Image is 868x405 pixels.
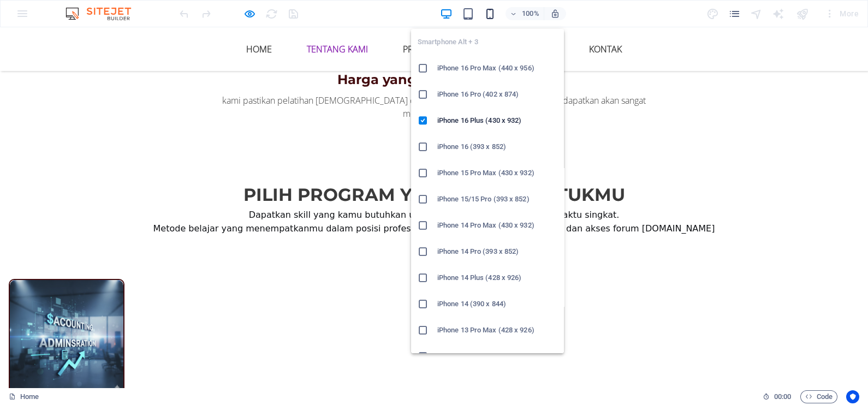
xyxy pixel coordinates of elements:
[800,390,837,403] button: Code
[437,114,557,127] h6: iPhone 16 Plus (430 x 932)
[394,9,454,35] a: Program
[506,7,544,20] button: 100%
[63,7,145,20] img: Editor Logo
[437,324,557,337] h6: iPhone 13 Pro Max (428 x 926)
[437,88,557,101] h6: iPhone 16 Pro (402 x 874)
[153,196,715,206] span: Metode belajar yang menempatkanmu dalam posisi profesi yang kamu inginkan, mentor ahli, dan akses...
[522,7,539,20] h6: 100%
[437,219,557,232] h6: iPhone 14 Pro Max (430 x 932)
[728,8,741,20] i: Pages (Ctrl+Alt+S)
[194,43,674,62] h4: Harga yang kami tawarkan?
[580,9,631,35] a: kontak
[529,9,563,35] a: FAQ
[437,193,557,206] h6: iPhone 15/15 Pro (393 x 852)
[846,390,859,403] button: Usercentrics
[437,62,557,75] h6: iPhone 16 Pro Max (440 x 956)
[774,390,791,403] span: 00 00
[550,9,560,19] i: On resize automatically adjust zoom level to fit chosen device.
[471,9,512,35] a: Biaya
[437,245,557,258] h6: iPhone 14 Pro (393 x 852)
[194,67,674,93] p: kami pastikan pelatihan [DEMOGRAPHIC_DATA] dibandingkan harga dan apa yang anda dapatkan akan san...
[237,9,281,35] a: Home
[728,7,741,20] button: pages
[298,9,377,35] a: tentang kami
[437,297,557,311] h6: iPhone 14 (390 x 844)
[437,350,557,363] h6: iPhone 13/13 Pro (390 x 844)
[437,166,557,180] h6: iPhone 15 Pro Max (430 x 932)
[437,140,557,153] h6: iPhone 16 (393 x 852)
[782,392,783,401] span: :
[9,390,39,403] a: Click to cancel selection. Double-click to open Pages
[437,271,557,284] h6: iPhone 14 Plus (428 x 926)
[805,390,833,403] span: Code
[249,182,620,193] span: Dapatkan skill yang kamu butuhkan untuk menunjang karirmu dalam waktu singkat.
[763,390,792,403] h6: Session time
